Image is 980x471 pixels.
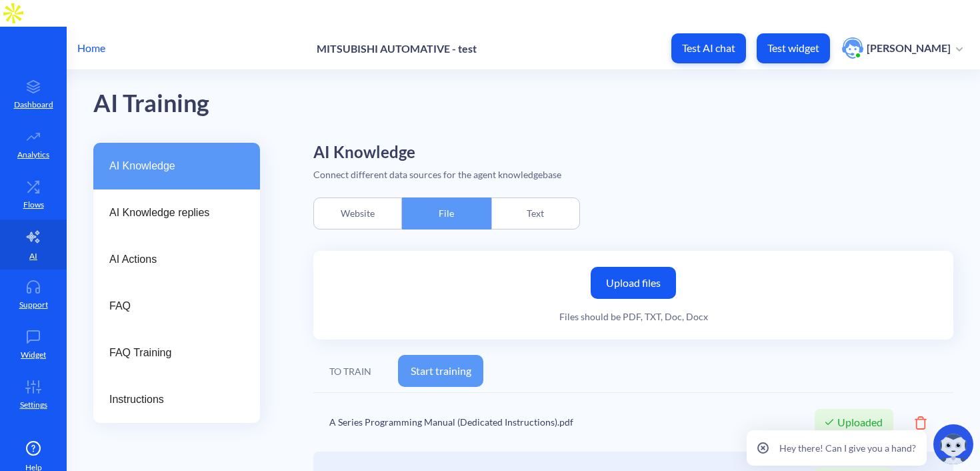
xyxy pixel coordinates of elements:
[779,441,916,455] p: Hey there! Can I give you a hand?
[109,205,233,221] span: AI Knowledge replies
[19,299,48,311] p: Support
[109,298,233,314] span: FAQ
[14,99,53,111] p: Dashboard
[591,267,676,299] label: Upload files
[17,149,49,161] p: Analytics
[93,85,209,123] div: AI Training
[93,236,260,283] a: AI Actions
[757,33,830,63] button: Test widget
[313,167,953,181] div: Connect different data sources for the agent knowledgebase
[329,415,788,429] div: A Series Programming Manual (Dedicated Instructions).pdf
[93,283,260,330] a: FAQ
[815,409,893,436] div: Uploaded
[109,158,233,174] span: AI Knowledge
[835,36,969,60] button: user photo[PERSON_NAME]
[109,252,233,268] span: AI Actions
[842,37,863,59] img: user photo
[21,349,46,361] p: Widget
[867,41,951,55] p: [PERSON_NAME]
[559,310,708,324] div: Files should be PDF, TXT, Doc, Docx
[671,33,746,63] button: Test AI chat
[313,197,402,229] div: Website
[93,189,260,236] a: AI Knowledge replies
[109,345,233,361] span: FAQ Training
[23,199,44,211] p: Flows
[20,399,47,411] p: Settings
[317,42,477,55] p: MITSUBISHI AUTOMATIVE - test
[77,40,105,56] p: Home
[398,355,483,387] button: Start training
[933,424,973,464] img: copilot-icon.svg
[93,330,260,376] a: FAQ Training
[29,250,37,262] p: AI
[682,41,735,55] p: Test AI chat
[329,364,371,378] div: TO TRAIN
[491,197,580,229] div: Text
[93,376,260,423] a: Instructions
[109,392,233,408] span: Instructions
[93,143,260,189] a: AI Knowledge
[313,143,953,162] h2: AI Knowledge
[402,197,491,229] div: File
[767,41,819,55] p: Test widget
